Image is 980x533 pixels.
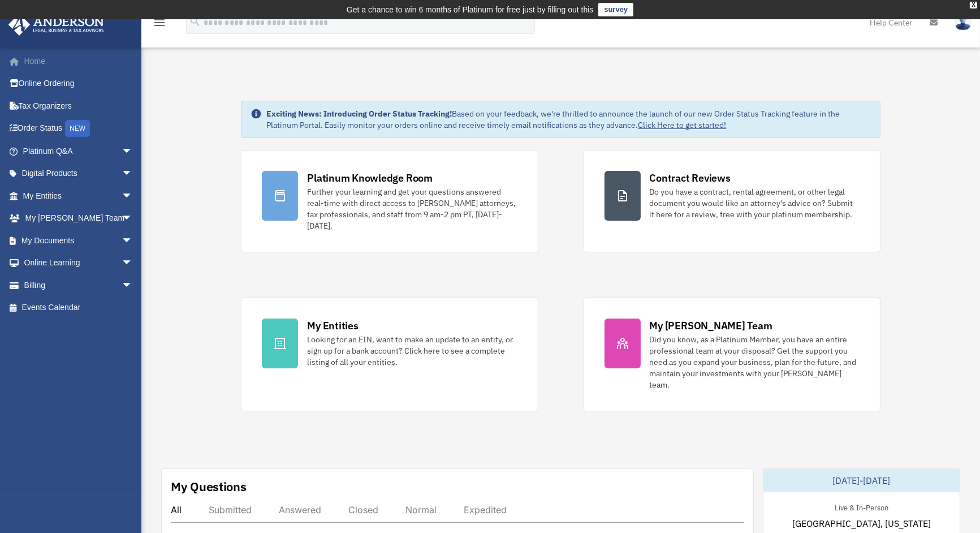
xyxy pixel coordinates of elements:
[122,274,144,297] span: arrow_drop_down
[826,501,897,513] div: Live & In-Person
[122,184,144,208] span: arrow_drop_down
[307,334,517,368] div: Looking for an EIN, want to make an update to an entity, or sign up for a bank account? Click her...
[65,120,90,137] div: NEW
[279,504,321,515] div: Answered
[153,16,166,29] i: menu
[8,50,150,72] a: Home
[266,109,452,119] strong: Exciting News: Introducing Order Status Tracking!
[405,504,437,515] div: Normal
[122,252,144,275] span: arrow_drop_down
[970,2,977,8] div: close
[650,186,860,220] div: Do you have a contract, rental agreement, or other legal document you would like an attorney's ad...
[638,120,726,130] a: Click Here to get started!
[5,14,107,36] img: Anderson Advisors Platinum Portal
[584,298,880,411] a: My [PERSON_NAME] Team Did you know, as a Platinum Member, you have an entire professional team at...
[307,319,358,333] div: My Entities
[8,140,150,162] a: Platinum Q&Aarrow_drop_down
[8,229,150,252] a: My Documentsarrow_drop_down
[8,72,150,95] a: Online Ordering
[650,171,731,185] div: Contract Reviews
[122,162,144,186] span: arrow_drop_down
[8,274,150,296] a: Billingarrow_drop_down
[598,3,633,16] a: survey
[763,469,960,492] div: [DATE]-[DATE]
[122,207,144,230] span: arrow_drop_down
[584,150,880,252] a: Contract Reviews Do you have a contract, rental agreement, or other legal document you would like...
[464,504,507,515] div: Expedited
[8,207,150,230] a: My [PERSON_NAME] Teamarrow_drop_down
[266,108,870,131] div: Based on your feedback, we're thrilled to announce the launch of our new Order Status Tracking fe...
[189,15,201,28] i: search
[8,296,150,319] a: Events Calendar
[792,517,931,530] span: [GEOGRAPHIC_DATA], [US_STATE]
[8,117,150,140] a: Order StatusNEW
[347,3,594,16] div: Get a chance to win 6 months of Platinum for free just by filling out this
[153,20,166,29] a: menu
[650,334,860,390] div: Did you know, as a Platinum Member, you have an entire professional team at your disposal? Get th...
[307,186,517,231] div: Further your learning and get your questions answered real-time with direct access to [PERSON_NAM...
[307,171,433,185] div: Platinum Knowledge Room
[8,252,150,274] a: Online Learningarrow_drop_down
[650,319,772,333] div: My [PERSON_NAME] Team
[241,298,538,411] a: My Entities Looking for an EIN, want to make an update to an entity, or sign up for a bank accoun...
[122,140,144,163] span: arrow_drop_down
[8,94,150,117] a: Tax Organizers
[171,504,182,515] div: All
[171,478,247,495] div: My Questions
[122,229,144,252] span: arrow_drop_down
[8,162,150,185] a: Digital Productsarrow_drop_down
[209,504,252,515] div: Submitted
[8,184,150,207] a: My Entitiesarrow_drop_down
[348,504,378,515] div: Closed
[955,14,972,31] img: User Pic
[241,150,538,252] a: Platinum Knowledge Room Further your learning and get your questions answered real-time with dire...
